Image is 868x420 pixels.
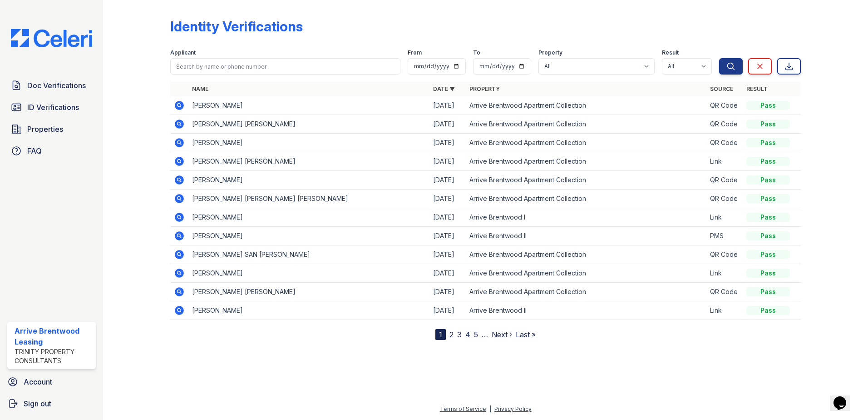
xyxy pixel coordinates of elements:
a: 2 [449,330,454,339]
td: QR Code [706,134,743,152]
td: Arrive Brentwood Apartment Collection [466,264,707,283]
td: Link [706,208,743,227]
input: Search by name or phone number [170,58,400,75]
div: Trinity Property Consultants [15,347,92,365]
td: [PERSON_NAME] [188,264,429,283]
span: ID Verifications [27,102,79,113]
td: Link [706,152,743,171]
a: Properties [7,120,96,138]
td: Arrive Brentwood Apartment Collection [466,115,707,134]
td: Link [706,301,743,320]
td: Arrive Brentwood Apartment Collection [466,283,707,301]
div: Pass [746,231,790,240]
a: Sign out [4,395,99,413]
td: [DATE] [429,96,466,115]
span: … [482,329,488,340]
td: [DATE] [429,152,466,171]
td: QR Code [706,245,743,264]
td: Arrive Brentwood Apartment Collection [466,96,707,115]
a: Account [4,373,99,391]
td: [PERSON_NAME] SAN [PERSON_NAME] [188,245,429,264]
div: Pass [746,120,790,129]
td: Arrive Brentwood Apartment Collection [466,171,707,190]
div: | [489,405,491,412]
iframe: chat widget [830,384,859,411]
td: [DATE] [429,245,466,264]
td: PMS [706,227,743,245]
label: Applicant [170,49,196,56]
a: ID Verifications [7,98,96,116]
div: Pass [746,287,790,296]
td: [PERSON_NAME] [188,171,429,190]
div: 1 [435,329,446,340]
a: Result [746,85,768,92]
td: [PERSON_NAME] [188,96,429,115]
a: Privacy Policy [494,405,532,412]
td: QR Code [706,283,743,301]
div: Pass [746,250,790,259]
td: [DATE] [429,301,466,320]
td: [PERSON_NAME] [188,134,429,152]
div: Pass [746,306,790,315]
a: Last » [516,330,536,339]
a: Source [710,85,733,92]
td: Link [706,264,743,283]
td: [DATE] [429,264,466,283]
a: 4 [465,330,470,339]
td: [DATE] [429,283,466,301]
td: QR Code [706,115,743,134]
a: Name [192,85,208,92]
a: Date ▼ [433,85,455,92]
td: [PERSON_NAME] [PERSON_NAME] [188,115,429,134]
td: Arrive Brentwood II [466,227,707,245]
a: Terms of Service [440,405,486,412]
div: Arrive Brentwood Leasing [15,325,92,347]
td: Arrive Brentwood Apartment Collection [466,152,707,171]
td: [DATE] [429,208,466,227]
td: [DATE] [429,227,466,245]
label: Result [662,49,679,56]
div: Pass [746,269,790,278]
div: Pass [746,213,790,222]
label: Property [538,49,562,56]
a: 3 [457,330,462,339]
td: Arrive Brentwood II [466,301,707,320]
td: [PERSON_NAME] [188,208,429,227]
td: [DATE] [429,134,466,152]
div: Identity Verifications [170,18,303,35]
td: [DATE] [429,190,466,208]
td: Arrive Brentwood I [466,208,707,227]
td: [PERSON_NAME] [PERSON_NAME] [PERSON_NAME] [188,190,429,208]
td: Arrive Brentwood Apartment Collection [466,134,707,152]
td: [PERSON_NAME] [PERSON_NAME] [188,283,429,301]
a: FAQ [7,142,96,160]
span: Doc Verifications [27,80,86,91]
div: Pass [746,157,790,166]
a: Doc Verifications [7,76,96,95]
td: [PERSON_NAME] [PERSON_NAME] [188,152,429,171]
td: Arrive Brentwood Apartment Collection [466,245,707,264]
td: QR Code [706,171,743,190]
td: [DATE] [429,171,466,190]
a: Next › [492,330,512,339]
div: Pass [746,194,790,203]
span: Properties [27,124,63,135]
td: [PERSON_NAME] [188,301,429,320]
span: Sign out [24,398,51,409]
div: Pass [746,175,790,185]
img: CE_Logo_Blue-a8612792a0a2168367f1c8372b55b34899dd931a85d93a1a3d3e32e68fde9ad4.png [4,29,99,47]
a: 5 [474,330,478,339]
td: [PERSON_NAME] [188,227,429,245]
span: Account [24,376,52,387]
td: Arrive Brentwood Apartment Collection [466,190,707,208]
span: FAQ [27,145,42,156]
td: QR Code [706,96,743,115]
label: From [408,49,422,56]
div: Pass [746,138,790,147]
div: Pass [746,101,790,110]
a: Property [469,85,500,92]
td: QR Code [706,190,743,208]
td: [DATE] [429,115,466,134]
label: To [473,49,480,56]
